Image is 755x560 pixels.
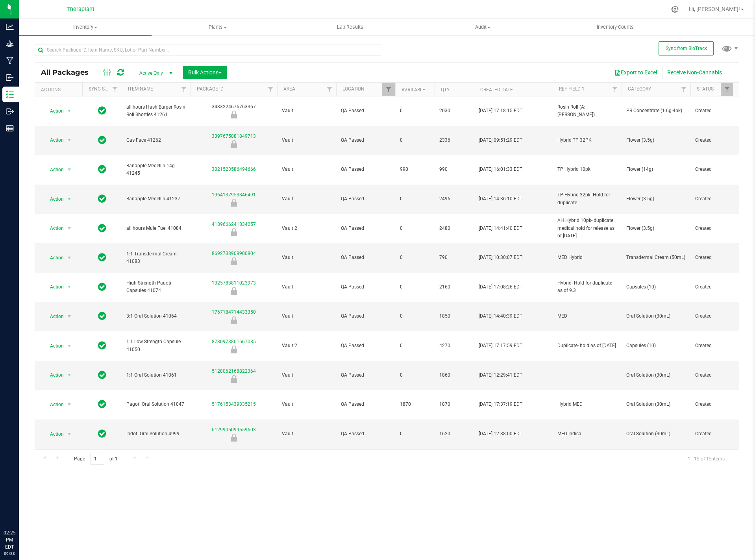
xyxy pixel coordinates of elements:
span: Created [695,312,729,320]
span: Vault [282,401,331,408]
span: 0 [400,430,430,438]
span: Capsules (10) [626,342,686,349]
span: 1:1 Transdermal Cream 41083 [126,250,186,265]
span: Action [43,311,64,322]
span: Theraplant [67,6,94,13]
span: select [65,311,74,322]
a: 5176153439335215 [212,401,256,407]
span: Vault [282,107,331,115]
span: Vault [282,430,331,438]
span: QA Passed [341,137,390,144]
span: Action [43,194,64,205]
span: Oral Solution (30mL) [626,371,686,379]
span: [DATE] 17:37:19 EDT [479,401,522,408]
span: Hybrid- Hold for duplicate as of 9.3 [557,279,617,294]
span: Oral Solution (30mL) [626,430,686,438]
a: Package ID [197,86,224,92]
span: Vault [282,166,331,173]
div: Newly Received [189,434,278,442]
a: 6129905099559603 [212,427,256,432]
span: 0 [400,312,430,320]
a: Filter [264,83,277,96]
span: [DATE] 14:40:39 EDT [479,312,522,320]
inline-svg: Manufacturing [6,57,14,65]
span: select [65,194,74,205]
input: Search Package ID, Item Name, SKU, Lot or Part Number... [35,44,381,56]
inline-svg: Outbound [6,107,14,115]
span: Lab Results [326,24,374,31]
span: 2496 [439,195,469,203]
p: 02:25 PM EDT [4,529,15,551]
div: Newly Received [189,111,278,118]
span: 1:1 Low Strength Capsule 41050 [126,338,186,353]
span: Action [43,164,64,175]
span: [DATE] 12:29:41 EDT [479,371,522,379]
iframe: Resource center unread badge [23,496,33,505]
a: 1964137953846491 [212,192,256,198]
span: Flower (3.5g) [626,225,686,232]
span: Action [43,252,64,263]
span: [DATE] 14:41:40 EDT [479,225,522,232]
span: select [65,105,74,116]
span: QA Passed [341,254,390,261]
span: Action [43,370,64,381]
div: Newly Received [189,375,278,383]
input: 1 [90,453,104,465]
span: Created [695,430,729,438]
span: Bulk Actions [188,69,222,76]
span: MED [557,312,617,320]
a: Location [342,86,365,92]
a: Filter [721,83,734,96]
span: Indoti Oral Solution 4999 [126,430,186,438]
span: all:hours Hash Burger Rosin Roll Shorties 41261 [126,103,186,118]
span: Created [695,137,729,144]
div: Newly Received [189,316,278,324]
a: Area [283,86,295,92]
span: Vault [282,137,331,144]
a: Filter [382,83,395,96]
span: Hybrid TP 32PK [557,137,617,144]
inline-svg: Analytics [6,23,14,31]
span: In Sync [98,340,106,351]
span: In Sync [98,310,106,322]
span: QA Passed [341,107,390,115]
span: Transdermal Cream (50mL) [626,254,686,261]
span: 1850 [439,312,469,320]
span: Oral Solution (30mL) [626,401,686,408]
span: MED Hybrid [557,254,617,261]
span: select [65,281,74,292]
span: [DATE] 10:30:07 EDT [479,254,522,261]
span: TP Hybrid 32pk- Hold for duplicate [557,191,617,206]
a: 4189666241834257 [212,222,256,227]
span: QA Passed [341,312,390,320]
span: QA Passed [341,401,390,408]
span: 0 [400,283,430,291]
span: Action [43,281,64,292]
span: Capsules (10) [626,283,686,291]
a: Status [697,86,714,92]
span: [DATE] 09:51:29 EDT [479,137,522,144]
span: [DATE] 17:17:59 EDT [479,342,522,349]
span: TP Hybrid 10pk [557,166,617,173]
span: Vault [282,254,331,261]
span: 0 [400,225,430,232]
span: Action [43,399,64,410]
span: 0 [400,342,430,349]
a: Filter [677,83,690,96]
span: Plants [152,24,284,31]
span: Banapple Medellin 14g 41245 [126,162,186,177]
span: select [65,164,74,175]
span: Vault [282,371,331,379]
button: Export to Excel [609,66,662,79]
span: Action [43,105,64,116]
span: all:hours Mule Fuel 41084 [126,225,186,232]
a: Category [628,86,651,92]
a: Lab Results [284,19,416,35]
a: Ref Field 1 [559,86,585,92]
span: 2030 [439,107,469,115]
span: Rosin Roll (A:[PERSON_NAME]) [557,103,617,118]
a: Sync Status [89,86,119,92]
span: 0 [400,371,430,379]
span: Action [43,429,64,440]
span: QA Passed [341,430,390,438]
